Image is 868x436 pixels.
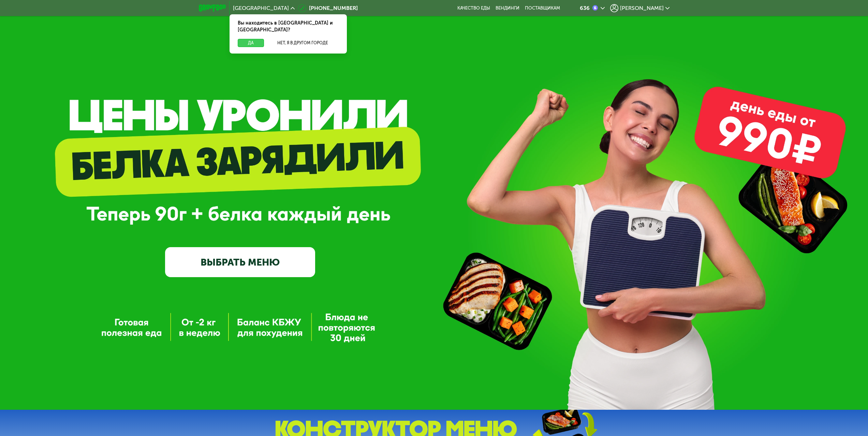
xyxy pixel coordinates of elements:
[457,5,490,11] a: Качество еды
[233,5,289,11] span: [GEOGRAPHIC_DATA]
[165,247,315,277] a: ВЫБРАТЬ МЕНЮ
[620,5,664,11] span: [PERSON_NAME]
[238,39,264,47] button: Да
[267,39,339,47] button: Нет, я в другом городе
[525,5,560,11] div: поставщикам
[230,14,347,39] div: Вы находитесь в [GEOGRAPHIC_DATA] и [GEOGRAPHIC_DATA]?
[580,5,590,11] div: 636
[298,4,358,12] a: [PHONE_NUMBER]
[496,5,519,11] a: Вендинги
